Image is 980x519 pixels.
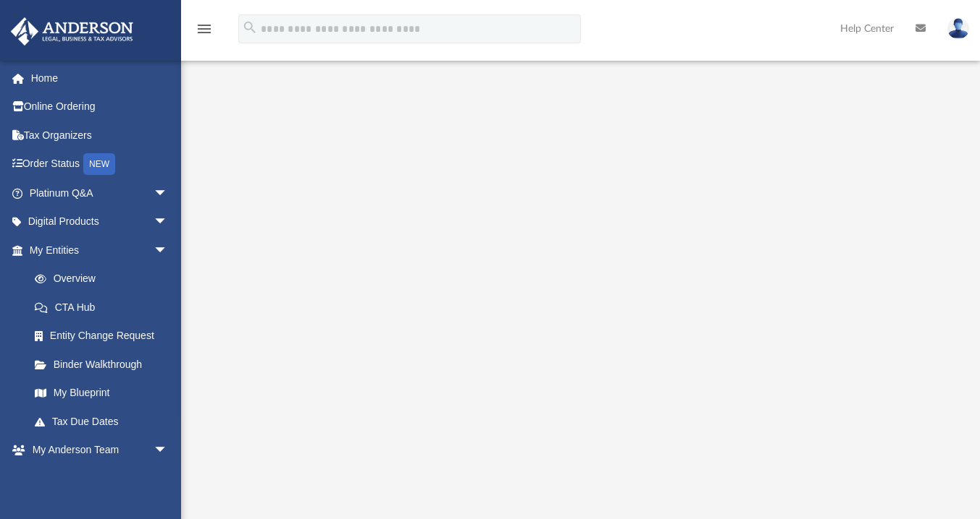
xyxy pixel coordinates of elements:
a: Online Ordering [10,93,190,121]
a: menu [196,27,213,38]
i: menu [196,20,213,38]
a: My Anderson Team [20,464,175,493]
span: arrow_drop_down [154,436,183,466]
a: Binder Walkthrough [20,350,190,379]
a: My Blueprint [20,379,183,408]
a: Platinum Q&Aarrow_drop_down [10,179,190,207]
a: Digital Productsarrow_drop_down [10,207,190,236]
img: Anderson Advisors Platinum Portal [7,17,138,46]
a: My Entitiesarrow_drop_down [10,236,190,265]
span: arrow_drop_down [154,207,183,237]
a: My Anderson Teamarrow_drop_down [10,436,183,465]
span: arrow_drop_down [154,236,183,265]
div: NEW [83,153,115,175]
span: arrow_drop_down [154,179,183,208]
a: Overview [20,265,190,293]
a: Entity Change Request [20,322,190,351]
a: Tax Organizers [10,121,190,150]
a: CTA Hub [20,293,190,322]
a: Home [10,64,190,93]
a: Order StatusNEW [10,150,190,179]
a: Tax Due Dates [20,407,190,436]
img: User Pic [947,18,969,39]
i: search [242,20,258,35]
